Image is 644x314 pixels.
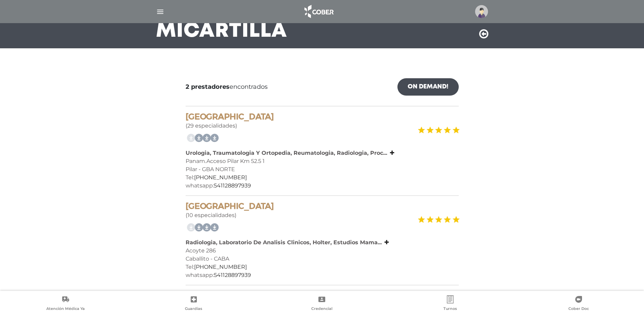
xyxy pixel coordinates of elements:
span: Cober Doc [568,306,589,312]
div: Panam.Acceso Pilar Km 52.5 1 [186,157,459,165]
a: [PHONE_NUMBER] [194,174,247,181]
div: Tel: [186,173,459,182]
a: Guardias [130,295,258,313]
h3: Mi Cartilla [156,22,287,40]
div: Acoyte 286 [186,247,459,255]
div: Tel: [186,263,459,271]
h4: [GEOGRAPHIC_DATA] [186,201,459,211]
a: Cober Doc [514,295,643,313]
span: encontrados [186,82,268,92]
span: Guardias [185,306,202,312]
div: whatsapp: [186,182,459,190]
img: estrellas_badge.png [417,212,460,227]
b: 2 prestadores [186,83,230,90]
div: whatsapp: [186,271,459,279]
a: Credencial [258,295,386,313]
div: Caballito - CABA [186,255,459,263]
div: (29 especialidades) [186,112,459,130]
span: Credencial [311,306,332,312]
img: profile-placeholder.svg [475,5,488,18]
img: Cober_menu-lines-white.svg [156,7,164,16]
div: Pilar - GBA NORTE [186,165,459,173]
a: On Demand! [397,78,459,96]
img: logo_cober_home-white.png [301,3,336,20]
div: (10 especialidades) [186,201,459,219]
span: Turnos [443,306,457,312]
a: Turnos [386,295,515,313]
a: [PHONE_NUMBER] [194,264,247,270]
b: Urologia, Traumatologia Y Ortopedia, Reumatologia, Radiologia, Proc... [186,150,387,156]
a: 541128897939 [214,272,251,278]
img: estrellas_badge.png [417,122,460,138]
span: Atención Médica Ya [46,306,85,312]
b: Radiologia, Laboratorio De Analisis Clinicos, Holter, Estudios Mama... [186,239,382,246]
a: Atención Médica Ya [1,295,130,313]
a: 541128897939 [214,182,251,189]
h4: [GEOGRAPHIC_DATA] [186,112,459,122]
